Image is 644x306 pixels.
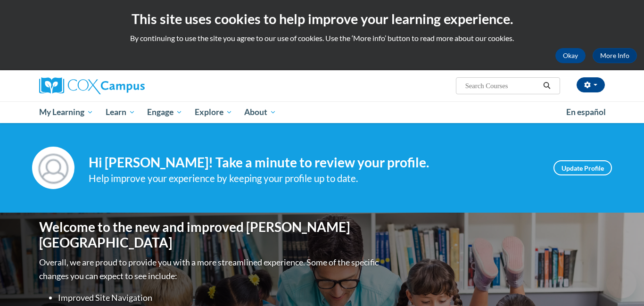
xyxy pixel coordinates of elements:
p: Overall, we are proud to provide you with a more streamlined experience. Some of the specific cha... [39,256,381,283]
button: Okay [555,48,586,63]
h4: Hi [PERSON_NAME]! Take a minute to review your profile. [89,155,539,171]
a: Update Profile [553,160,612,175]
a: Engage [141,101,189,123]
li: Improved Site Navigation [58,291,381,305]
iframe: Button to launch messaging window [606,268,636,298]
button: Search [540,80,554,91]
span: Learn [106,107,135,118]
a: About [239,101,283,123]
span: Engage [147,107,182,118]
a: Learn [99,101,141,123]
a: More Info [593,48,637,63]
div: Help improve your experience by keeping your profile up to date. [89,171,539,186]
a: Explore [189,101,239,123]
button: Account Settings [577,77,605,92]
input: Search Courses [464,80,540,91]
a: En español [560,102,612,122]
span: My Learning [39,107,93,118]
div: Main menu [25,101,619,123]
img: Profile Image [32,147,74,189]
span: En español [566,107,606,117]
a: My Learning [33,101,99,123]
span: Explore [195,107,232,118]
p: By continuing to use the site you agree to our use of cookies. Use the ‘More info’ button to read... [7,33,637,43]
span: About [244,107,276,118]
img: Cox Campus [39,77,145,94]
h1: Welcome to the new and improved [PERSON_NAME][GEOGRAPHIC_DATA] [39,219,381,251]
a: Cox Campus [39,77,218,94]
h2: This site uses cookies to help improve your learning experience. [7,9,637,28]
